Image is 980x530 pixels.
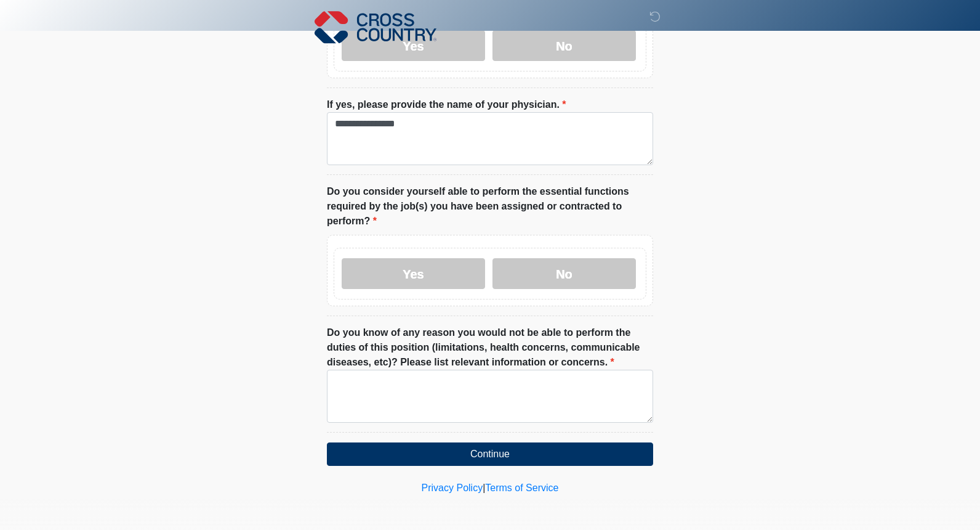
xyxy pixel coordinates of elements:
label: If yes, please provide the name of your physician. [327,97,566,112]
label: Yes [342,258,485,289]
img: Cross Country Logo [315,9,436,45]
button: Continue [327,442,653,466]
label: Do you consider yourself able to perform the essential functions required by the job(s) you have ... [327,184,653,229]
a: Terms of Service [485,483,558,493]
a: | [483,483,485,493]
a: Privacy Policy [422,483,483,493]
label: No [492,258,636,289]
label: Do you know of any reason you would not be able to perform the duties of this position (limitatio... [327,325,653,370]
